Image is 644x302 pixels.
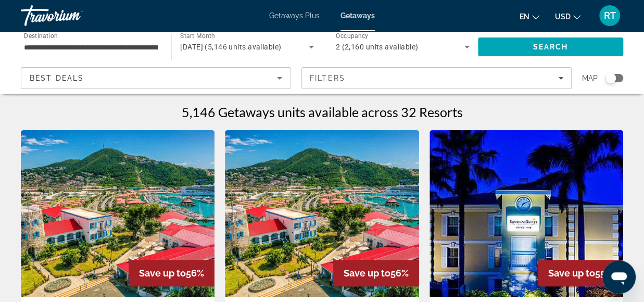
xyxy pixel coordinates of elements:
[602,260,636,294] iframe: Button to launch messaging window
[344,268,390,279] span: Save up to
[533,43,569,51] span: Search
[555,9,580,24] button: Change currency
[129,260,214,286] div: 56%
[430,130,623,297] img: Sunshine Suites Resort - 3 Nights
[604,10,616,21] span: RT
[21,130,214,297] img: Bluebeard's Castle Hilltop Villas - 2 Nights
[30,72,282,84] mat-select: Sort by
[336,43,419,51] span: 2 (2,160 units available)
[336,32,369,40] span: Occupancy
[555,12,571,21] span: USD
[225,130,419,297] img: Bluebeard's Castle Villas III
[182,104,463,120] h1: 5,146 Getaways units available across 32 Resorts
[269,11,320,20] a: Getaways Plus
[24,41,158,54] input: Select destination
[340,11,375,20] a: Getaways
[596,5,623,27] button: User Menu
[582,71,598,85] span: Map
[21,2,125,29] a: Travorium
[538,260,623,286] div: 55%
[333,260,419,286] div: 56%
[310,74,345,82] span: Filters
[30,74,84,82] span: Best Deals
[478,37,623,56] button: Search
[180,32,215,40] span: Start Month
[24,32,58,39] span: Destination
[548,268,595,279] span: Save up to
[180,43,281,51] span: [DATE] (5,146 units available)
[520,12,529,21] span: en
[301,67,572,89] button: Filters
[139,268,186,279] span: Save up to
[520,9,539,24] button: Change language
